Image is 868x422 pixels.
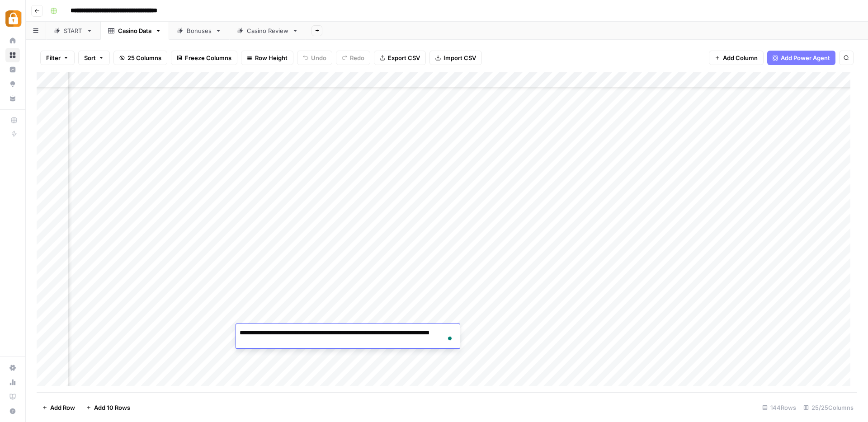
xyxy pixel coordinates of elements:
span: Filter [46,53,61,62]
span: Redo [350,53,364,62]
a: Settings [5,361,20,375]
button: Import CSV [429,51,482,65]
a: Learning Hub [5,389,20,404]
button: Redo [336,51,370,65]
a: Casino Data [100,22,169,40]
span: Undo [311,53,326,62]
a: Casino Review [229,22,306,40]
button: Help + Support [5,404,20,418]
button: Export CSV [374,51,426,65]
div: START [64,26,83,35]
span: Export CSV [388,53,420,62]
button: Sort [78,51,110,65]
button: Add Power Agent [767,51,835,65]
span: Import CSV [443,53,476,62]
button: Freeze Columns [171,51,237,65]
a: Insights [5,62,20,77]
button: Row Height [241,51,293,65]
button: Filter [40,51,75,65]
textarea: To enrich screen reader interactions, please activate Accessibility in Grammarly extension settings [236,327,460,348]
button: 25 Columns [113,51,167,65]
a: Home [5,33,20,48]
a: Browse [5,48,20,62]
button: Add 10 Rows [80,400,136,415]
a: START [46,22,100,40]
div: Casino Data [118,26,151,35]
div: 25/25 Columns [800,400,857,415]
button: Add Row [37,400,80,415]
button: Undo [297,51,332,65]
div: Casino Review [247,26,288,35]
div: Bonuses [187,26,212,35]
a: Opportunities [5,77,20,91]
span: Sort [84,53,96,62]
a: Bonuses [169,22,229,40]
button: Workspace: Adzz [5,7,20,30]
div: 144 Rows [759,400,800,415]
span: Freeze Columns [185,53,231,62]
span: Add Column [723,53,758,62]
a: Your Data [5,91,20,106]
span: Add Power Agent [781,53,830,62]
span: Add 10 Rows [94,403,130,412]
img: Adzz Logo [5,10,22,27]
button: Add Column [709,51,764,65]
span: Row Height [255,53,288,62]
span: 25 Columns [127,53,161,62]
span: Add Row [50,403,75,412]
a: Usage [5,375,20,389]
